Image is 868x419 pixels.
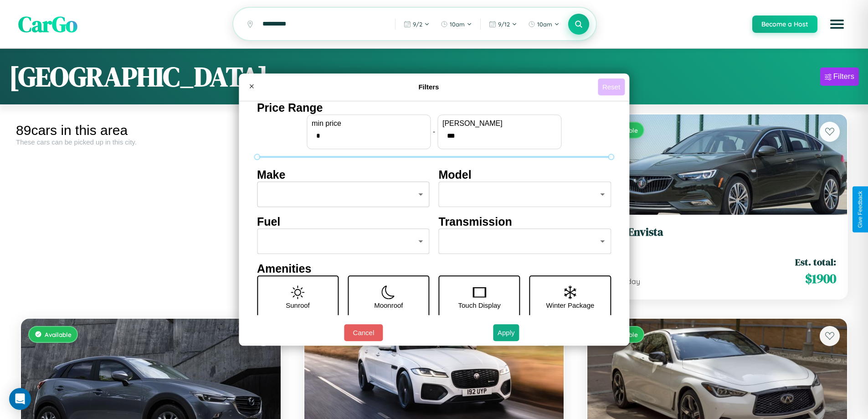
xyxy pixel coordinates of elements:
div: Open Intercom Messenger [9,388,31,410]
p: Touch Display [458,299,500,311]
h4: Filters [260,83,598,91]
label: min price [312,119,426,128]
button: Cancel [344,324,383,341]
span: 9 / 12 [498,21,510,28]
button: Filters [820,67,859,86]
button: Apply [493,324,519,341]
div: These cars can be picked up in this city. [16,138,286,146]
h4: Model [439,168,611,181]
span: 10am [450,21,465,28]
span: / day [621,277,640,286]
span: 9 / 2 [413,21,422,28]
label: [PERSON_NAME] [442,119,556,128]
p: - [433,125,435,138]
h4: Make [257,168,430,181]
h4: Amenities [257,262,611,275]
p: Sunroof [286,299,310,311]
div: Filters [833,72,854,81]
button: 9/12 [484,17,522,31]
button: Become a Host [752,16,817,33]
p: Moonroof [374,299,403,311]
div: 89 cars in this area [16,123,286,138]
span: Available [45,331,72,338]
div: Give Feedback [857,191,863,228]
button: 10am [436,17,477,31]
span: CarGo [18,9,77,39]
h4: Price Range [257,101,611,114]
button: 10am [524,17,564,31]
h4: Fuel [257,215,430,228]
button: 9/2 [399,17,434,31]
p: Winter Package [546,299,595,311]
span: $ 1900 [805,269,836,288]
a: Buick Envista2016 [598,226,836,248]
h1: [GEOGRAPHIC_DATA] [9,58,268,95]
span: 10am [537,21,552,28]
button: Reset [598,78,625,95]
h4: Transmission [439,215,611,228]
button: Open menu [824,11,850,37]
span: Est. total: [795,255,836,269]
h3: Buick Envista [598,226,836,239]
